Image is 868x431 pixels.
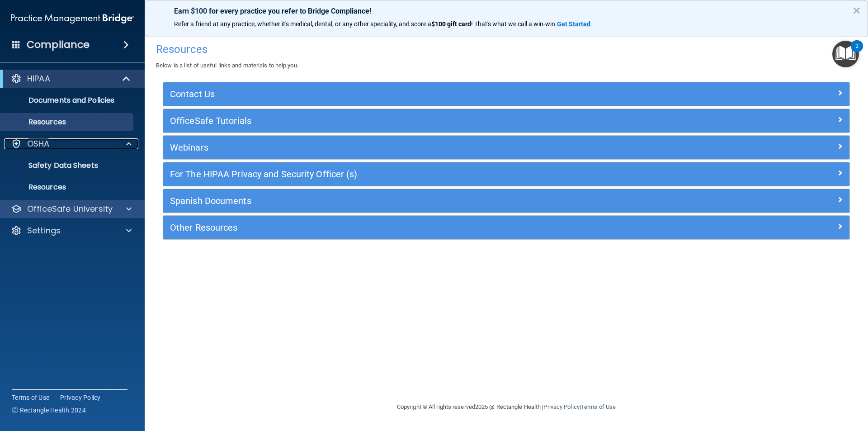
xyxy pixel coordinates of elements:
[27,38,90,51] h4: Compliance
[170,220,843,235] a: Other Resources
[170,194,843,208] a: Spanish Documents
[855,46,859,58] div: 2
[557,20,592,28] a: Get Started
[11,138,132,149] a: OSHA
[852,3,861,18] button: Close
[170,140,843,155] a: Webinars
[6,96,129,105] p: Documents and Policies
[170,114,843,128] a: OfficeSafe Tutorials
[170,116,671,126] h5: OfficeSafe Tutorials
[11,73,131,84] a: HIPAA
[543,403,579,410] a: Privacy Policy
[6,183,129,192] p: Resources
[431,20,471,28] strong: $100 gift card
[174,20,431,28] span: Refer a friend at any practice, whether it's medical, dental, or any other speciality, and score a
[27,138,50,149] p: OSHA
[6,161,129,170] p: Safety Data Sheets
[170,223,671,232] h5: Other Resources
[11,225,132,236] a: Settings
[832,41,859,67] button: Open Resource Center, 2 new notifications
[170,169,671,179] h5: For The HIPAA Privacy and Security Officer (s)
[170,89,671,99] h5: Contact Us
[341,393,671,422] div: Copyright © All rights reserved 2025 @ Rectangle Health | |
[557,20,590,28] strong: Get Started
[60,393,101,402] a: Privacy Policy
[156,62,298,69] span: Below is a list of useful links and materials to help you.
[174,7,839,15] p: Earn $100 for every practice you refer to Bridge Compliance!
[6,118,129,127] p: Resources
[156,43,857,55] h4: Resources
[27,73,50,84] p: HIPAA
[27,204,113,214] p: OfficeSafe University
[12,393,49,402] a: Terms of Use
[170,87,843,101] a: Contact Us
[11,9,134,28] img: PMB logo
[11,204,132,214] a: OfficeSafe University
[12,406,86,415] span: Ⓒ Rectangle Health 2024
[581,403,616,410] a: Terms of Use
[471,20,557,28] span: ! That's what we call a win-win.
[27,225,61,236] p: Settings
[170,142,671,152] h5: Webinars
[170,167,843,181] a: For The HIPAA Privacy and Security Officer (s)
[170,196,671,206] h5: Spanish Documents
